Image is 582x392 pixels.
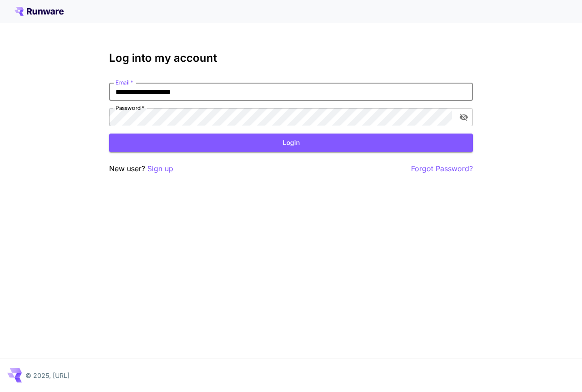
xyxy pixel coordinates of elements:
[109,134,473,152] button: Login
[25,371,70,380] p: © 2025, [URL]
[115,79,133,86] label: Email
[115,104,145,112] label: Password
[411,163,473,174] button: Forgot Password?
[147,163,173,174] button: Sign up
[109,52,473,65] h3: Log into my account
[109,163,173,174] p: New user?
[456,109,472,125] button: toggle password visibility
